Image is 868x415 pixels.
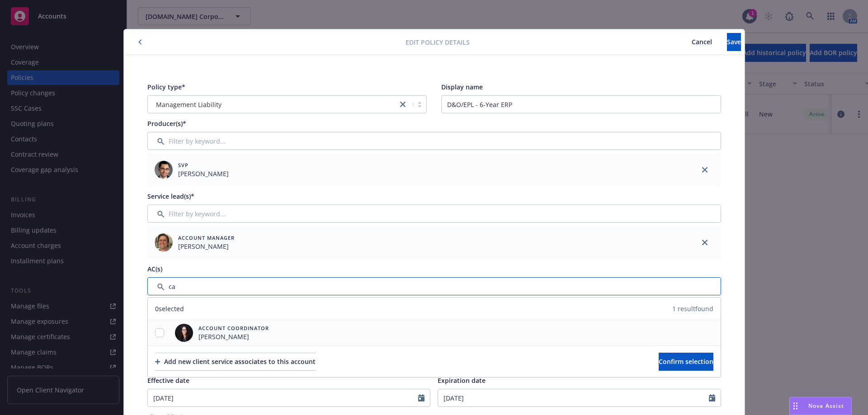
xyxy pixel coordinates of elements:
input: Filter by keyword... [147,277,721,295]
input: MM/DD/YYYY [438,389,709,406]
a: close [397,99,408,110]
span: Cancel [692,37,712,46]
span: Expiration date [438,376,486,385]
button: Nova Assist [789,397,852,415]
span: Management Liability [152,100,393,109]
span: Account Coordinator [198,324,269,332]
svg: Calendar [418,394,425,401]
img: employee photo [155,161,173,179]
span: Management Liability [156,100,222,109]
span: 1 result found [672,304,713,313]
span: Edit policy details [406,37,470,47]
svg: Calendar [709,394,715,401]
input: Filter by keyword... [147,132,721,150]
span: Producer(s)* [147,119,186,128]
span: [PERSON_NAME] [198,332,269,341]
span: Policy type* [147,83,185,91]
span: 0 selected [155,304,184,313]
a: close [699,237,710,248]
button: Cancel [677,33,727,51]
a: close [699,164,710,175]
div: Drag to move [790,397,801,415]
span: AC(s) [147,265,162,273]
span: Account Manager [178,234,235,242]
span: SVP [178,161,229,169]
button: Save [727,33,741,51]
input: Filter by keyword... [147,205,721,223]
span: Save [727,37,741,46]
span: Effective date [147,376,189,385]
span: Confirm selection [659,357,713,366]
input: MM/DD/YYYY [148,389,419,406]
div: Add new client service associates to this account [155,353,316,370]
span: Nova Assist [808,402,844,410]
img: employee photo [175,324,193,342]
img: employee photo [155,233,173,252]
span: Service lead(s)* [147,192,194,201]
button: Add new client service associates to this account [155,353,316,371]
span: [PERSON_NAME] [178,242,235,251]
span: [PERSON_NAME] [178,169,229,178]
span: Display name [441,83,483,91]
button: Confirm selection [659,353,713,371]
